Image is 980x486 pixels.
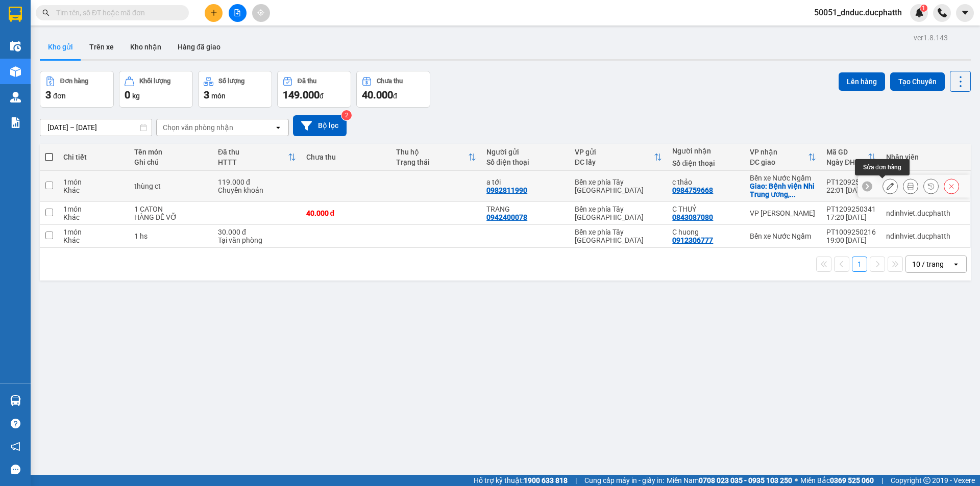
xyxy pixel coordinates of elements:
span: | [881,475,883,486]
div: VP nhận [750,148,808,156]
span: đơn [53,92,66,100]
button: Khối lượng0kg [119,71,193,108]
div: Khối lượng [139,78,170,85]
button: Lên hàng [839,72,885,91]
div: Bến xe Nước Ngầm [750,174,816,182]
div: ĐC lấy [575,158,654,166]
span: search [42,9,50,16]
button: file-add [229,4,247,22]
span: ⚪️ [795,478,798,482]
div: VP [PERSON_NAME] [750,209,816,217]
div: 0912306777 [672,236,713,244]
div: Số lượng [218,78,244,85]
span: đ [320,92,324,100]
img: warehouse-icon [10,395,21,406]
div: Đơn hàng [60,78,88,85]
span: 40.000 [362,89,393,101]
div: Giao: Bệnh viện Nhi Trung ương, 18, Ngõ 879 Đ. La Thành, Láng Thượng, Đống Đa, Hà Nội, Việt Nam [750,182,816,198]
strong: CÔNG TY TNHH VẬN TẢI QUỐC TẾ ĐỨC PHÁT [41,8,137,41]
button: Bộ lọc [293,115,347,136]
div: Sửa đơn hàng [883,178,898,194]
strong: Hotline : 0965363036 - 0389825550 [39,56,140,64]
span: copyright [923,477,930,484]
svg: open [952,260,960,268]
div: Ngày ĐH [826,158,868,166]
div: 0984759668 [672,186,713,194]
img: logo-vxr [9,7,22,22]
img: logo [6,16,37,59]
button: 1 [852,257,867,272]
div: Chi tiết [63,153,124,161]
div: PT1009250216 [826,228,876,236]
strong: 1900 633 818 [524,476,568,484]
div: ĐC giao [750,158,808,166]
div: c thảo [672,178,740,186]
span: Cung cấp máy in - giấy in: [584,475,664,486]
div: Sửa đơn hàng [855,159,910,175]
th: Toggle SortBy [570,144,668,171]
strong: PHIẾU GỬI HÀNG [48,43,131,54]
span: file-add [234,9,241,16]
strong: 0708 023 035 - 0935 103 250 [699,476,792,484]
div: HTTT [218,158,288,166]
span: 3 [45,89,51,101]
div: ndinhviet.ducphatth [886,209,965,217]
div: Người gửi [486,148,565,156]
div: 0982811990 [486,186,527,194]
div: Bến xe phía Tây [GEOGRAPHIC_DATA] [575,228,663,244]
div: Bến xe Nước Ngầm [750,232,816,240]
span: Hỗ trợ kỹ thuật: [474,475,568,486]
button: Hàng đã giao [169,35,229,59]
span: Miền Nam [667,475,792,486]
img: warehouse-icon [10,92,21,103]
div: Chưa thu [306,153,386,161]
img: warehouse-icon [10,66,21,77]
div: 30.000 đ [218,228,296,236]
div: ndinhviet.ducphatth [886,232,965,240]
div: PT1209250356 [826,178,876,186]
div: thùng ct [134,182,208,190]
div: Tên món [134,148,208,156]
button: Đã thu149.000đ [277,71,351,108]
div: 40.000 đ [306,209,386,217]
span: notification [11,442,20,451]
strong: : [DOMAIN_NAME] [44,66,134,75]
div: Chuyển khoản [218,186,296,194]
span: 0 [125,89,130,101]
div: 0942400078 [486,213,527,221]
div: 1 món [63,228,124,236]
div: C THUỶ [672,205,740,213]
th: Toggle SortBy [213,144,301,171]
button: Kho nhận [122,35,169,59]
span: 149.000 [283,89,320,101]
sup: 1 [920,5,927,12]
button: Đơn hàng3đơn [40,71,114,108]
div: Chưa thu [377,78,403,85]
button: Trên xe [81,35,122,59]
div: Ghi chú [134,158,208,166]
div: 1 hs [134,232,208,240]
span: Miền Bắc [800,475,874,486]
div: HÀNG DỄ VỠ [134,213,208,221]
div: a tới [486,178,565,186]
th: Toggle SortBy [745,144,821,171]
div: Trạng thái [396,158,468,166]
th: Toggle SortBy [821,144,881,171]
img: icon-new-feature [915,8,924,17]
button: aim [252,4,270,22]
input: Tìm tên, số ĐT hoặc mã đơn [56,7,177,18]
div: Số điện thoại [672,159,740,167]
div: Nhân viên [886,153,965,161]
span: Website [44,67,68,75]
span: món [211,92,226,100]
div: 10 / trang [912,259,944,269]
img: solution-icon [10,117,21,128]
button: Tạo Chuyến [890,72,945,91]
strong: 0369 525 060 [830,476,874,484]
span: kg [132,92,140,100]
span: 50051_dnduc.ducphatth [806,6,910,19]
span: aim [257,9,264,16]
div: Khác [63,236,124,244]
div: 22:01 [DATE] [826,186,876,194]
div: Chọn văn phòng nhận [163,122,233,133]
